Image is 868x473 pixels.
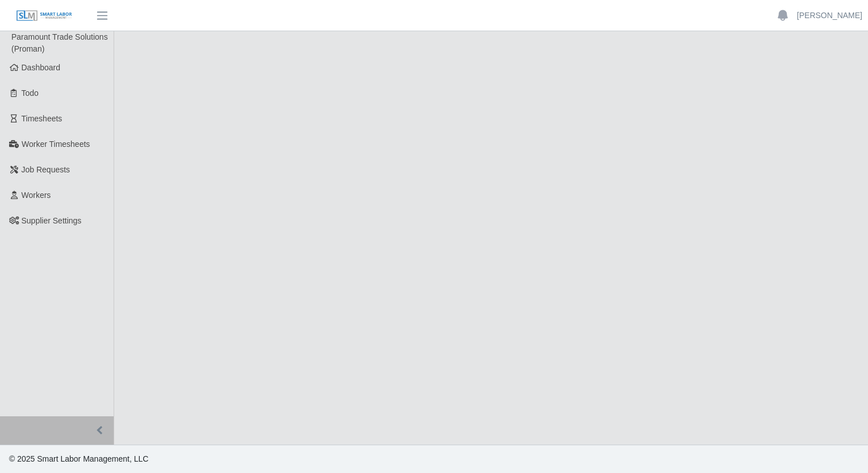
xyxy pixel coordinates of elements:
[22,88,39,98] span: Todo
[9,454,148,463] span: © 2025 Smart Labor Management, LLC
[22,191,51,200] span: Workers
[22,63,61,72] span: Dashboard
[16,10,73,22] img: SLM Logo
[797,10,862,22] a: [PERSON_NAME]
[22,114,62,123] span: Timesheets
[22,140,90,149] span: Worker Timesheets
[22,216,82,225] span: Supplier Settings
[11,32,108,53] span: Paramount Trade Solutions (Proman)
[22,165,70,174] span: Job Requests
